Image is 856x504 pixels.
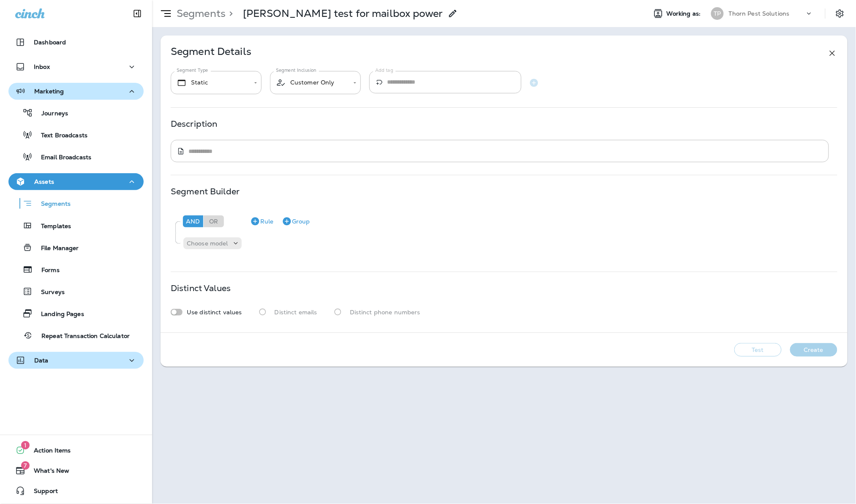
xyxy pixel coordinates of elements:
p: Segment Details [171,48,251,58]
p: Thorn Pest Solutions [729,10,790,17]
label: Segment Inclusion [276,67,316,74]
p: Segment Builder [171,188,240,195]
p: Assets [34,178,54,185]
button: Dashboard [8,34,144,51]
button: Settings [832,6,848,21]
p: File Manager [33,245,79,253]
button: Data [8,352,144,369]
div: Kim test for mailbox power [243,7,443,20]
p: Text Broadcasts [33,132,87,140]
p: [PERSON_NAME] test for mailbox power [243,7,443,20]
p: Dashboard [34,39,66,46]
p: Repeat Transaction Calculator [33,332,130,341]
button: Text Broadcasts [8,126,144,144]
span: Working as: [667,10,703,17]
button: 7What's New [8,462,144,479]
p: Data [34,357,49,364]
span: Support [25,488,58,498]
button: Marketing [8,83,144,100]
p: Use distinct values [187,309,242,316]
button: Repeat Transaction Calculator [8,327,144,344]
p: > [226,7,233,20]
span: Action Items [25,447,71,457]
p: Marketing [34,88,64,95]
p: Journeys [33,110,68,118]
div: TP [711,7,724,20]
p: Distinct Values [171,285,231,292]
button: Segments [8,194,144,212]
button: Forms [8,261,144,278]
p: Distinct emails [275,309,317,316]
button: Test [734,343,782,357]
button: Landing Pages [8,305,144,322]
button: Journeys [8,104,144,122]
p: Email Broadcasts [33,154,91,162]
p: Segments [173,7,226,20]
button: Support [8,482,144,499]
label: Segment Type [177,67,208,74]
p: Templates [33,223,71,231]
button: Surveys [8,283,144,300]
button: Group [278,215,313,228]
div: Or [204,215,224,227]
button: Rule [247,215,277,228]
span: 1 [21,441,30,450]
p: Description [171,120,218,127]
div: Static [177,78,248,88]
span: 7 [21,461,30,470]
div: And [183,215,203,227]
p: Distinct phone numbers [350,309,420,316]
button: Assets [8,173,144,190]
span: What's New [25,467,69,477]
button: Collapse Sidebar [125,5,149,22]
p: Surveys [33,289,65,297]
button: File Manager [8,239,144,256]
button: Templates [8,217,144,234]
p: Segments [33,200,71,209]
p: Landing Pages [33,311,84,319]
p: Forms [33,267,60,275]
button: Email Broadcasts [8,148,144,166]
p: Choose model [187,240,228,247]
p: Inbox [34,63,50,70]
button: Create [790,343,837,357]
label: Add tag [375,67,393,74]
button: 1Action Items [8,442,144,459]
div: Customer Only [276,77,347,88]
button: Inbox [8,58,144,75]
